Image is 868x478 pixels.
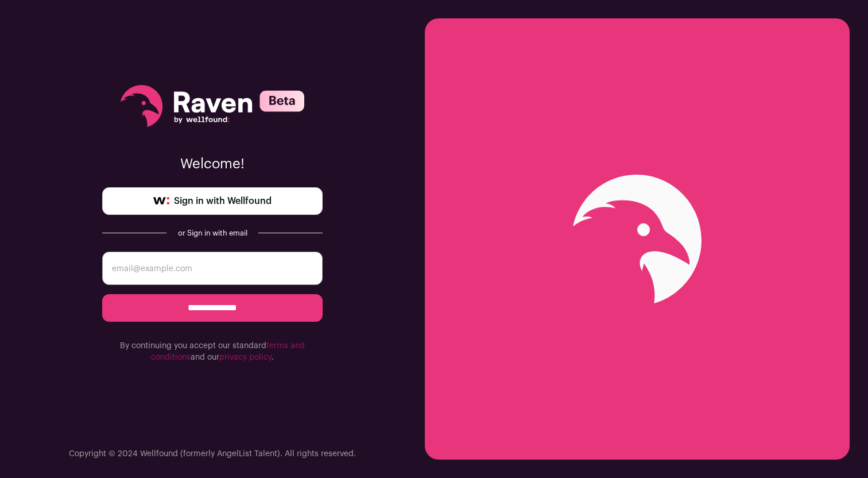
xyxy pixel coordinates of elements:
a: terms and conditions [151,342,305,361]
p: By continuing you accept our standard and our . [102,340,323,363]
div: or Sign in with email [176,229,249,238]
input: email@example.com [102,252,323,285]
p: Welcome! [102,155,323,174]
img: wellfound-symbol-flush-black-fb3c872781a75f747ccb3a119075da62bfe97bd399995f84a933054e44a575c4.png [153,197,169,205]
p: Copyright © 2024 Wellfound (formerly AngelList Talent). All rights reserved. [69,448,356,460]
a: Sign in with Wellfound [102,187,323,215]
a: privacy policy [219,353,272,361]
span: Sign in with Wellfound [174,194,272,208]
